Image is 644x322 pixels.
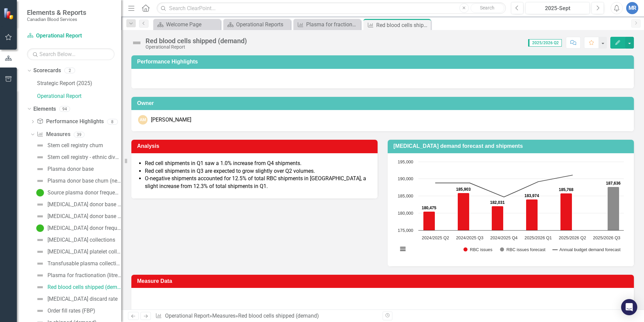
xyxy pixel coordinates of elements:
div: [MEDICAL_DATA] collections [47,237,115,243]
text: 2025/2026 Q3 [593,235,620,240]
input: Search ClearPoint... [157,2,506,14]
a: [MEDICAL_DATA] discard rate [34,294,118,304]
div: [MEDICAL_DATA] donor base (active donors) [47,202,121,208]
a: Operational Reports [225,20,289,29]
a: Welcome Page [155,20,219,29]
svg: Interactive chart [394,158,627,260]
div: Operational Reports [236,20,289,29]
img: ClearPoint Strategy [3,7,16,20]
path: 2024/2025 Q3, 185,903. RBC issues. [458,193,470,230]
img: Not Defined [36,248,44,256]
img: Not Defined [36,165,44,173]
div: 2 [64,68,75,74]
div: » » [155,312,378,320]
text: 183,974 [524,193,539,198]
text: 182,031 [490,200,505,205]
div: [MEDICAL_DATA] platelet collections [47,249,121,255]
a: Performance Highlights [37,118,103,126]
path: 2025/2026 Q1, 183,974. RBC issues. [526,199,538,230]
div: AM [138,115,148,125]
div: 94 [59,106,70,112]
div: 8 [107,119,118,125]
img: Not Defined [36,153,44,161]
div: Plasma for fractionation (litres shipped) [306,20,359,29]
text: 187,636 [606,181,621,186]
div: [PERSON_NAME] [151,116,191,124]
a: Plasma donor base churn (new, reinstated, lapsed) [34,176,121,186]
a: [MEDICAL_DATA] donor base (active donors) [34,199,121,210]
button: 2025-Sept [525,2,590,14]
text: 2025/2026 Q1 [524,235,552,240]
div: Red blood cells shipped (demand) [47,284,121,290]
div: Open Intercom Messenger [621,299,637,315]
button: Search [471,3,504,13]
path: 2024/2025 Q2, 180,475. RBC issues. [423,211,435,230]
input: Search Below... [27,48,115,60]
div: Welcome Page [166,20,219,29]
a: Strategic Report (2025) [37,80,121,87]
button: Show RBC issues [463,247,492,252]
text: 2024/2025 Q3 [456,235,483,240]
path: 2025/2026 Q2, 185,768. RBC issues. [560,193,572,230]
a: [MEDICAL_DATA] collections [34,235,115,245]
text: 175,000 [398,228,413,233]
button: Show Annual budget demand forecast [553,247,621,252]
img: Not Defined [36,236,44,244]
span: O-negative shipments accounted for 12.5% of total RBC shipments in [GEOGRAPHIC_DATA], a slight in... [145,175,366,189]
a: Plasma for fractionation (litres collected) [34,270,121,281]
div: 2025-Sept [528,4,587,12]
button: MR [626,2,638,14]
div: Plasma donor base [47,166,94,172]
span: Red cell shipments in Q1 saw a 1.0% increase from Q4 shipments. [145,160,301,166]
button: View chart menu, Chart [398,244,408,254]
h3: Performance Highlights [137,59,631,65]
text: 195,000 [398,159,413,164]
div: [MEDICAL_DATA] donor base churn (new, reinstated, lapsed) [47,213,121,219]
a: [MEDICAL_DATA] platelet collections [34,246,121,257]
a: Order fill rates (FBP) [34,305,95,316]
text: 185,768 [559,187,574,192]
img: Not Defined [36,283,44,291]
path: 2024/2025 Q4, 182,031. RBC issues. [492,206,504,230]
h3: Owner [137,100,631,106]
a: [MEDICAL_DATA] donor base churn (new, reinstated, lapsed) [34,211,121,222]
h3: Analysis [137,143,374,149]
a: Stem cell registry - ethnic diversity [34,152,121,163]
span: 2025/2026 Q2 [528,39,562,47]
div: Operational Report [146,45,247,50]
a: Operational Report [165,313,210,319]
text: 2024/2025 Q4 [490,235,518,240]
div: Plasma for fractionation (litres collected) [47,272,121,278]
text: 2024/2025 Q2 [422,235,449,240]
h3: Measure Data [137,278,631,284]
a: Plasma for fractionation (litres shipped) [295,20,359,29]
text: 180,475 [422,206,437,210]
div: 39 [74,132,85,137]
img: Not Defined [36,307,44,315]
a: Plasma donor base [34,164,94,175]
span: Search [480,5,494,10]
path: 2025/2026 Q3, 187,636. RBC issues forecast. [608,187,619,230]
div: Source plasma donor frequency [47,190,121,196]
img: On Target [36,189,44,197]
div: Stem cell registry churn [47,142,103,149]
a: Stem cell registry churn [34,140,103,151]
a: Scorecards [33,67,61,75]
a: Transfusable plasma collections (litres) [34,258,121,269]
a: Operational Report [27,32,111,40]
text: 185,903 [456,187,471,192]
text: 2025/2026 Q2 [559,235,586,240]
span: Red cell shipments in Q3 are expected to grow slightly over Q2 volumes. [145,168,315,174]
img: Not Defined [36,212,44,220]
span: Elements & Reports [27,8,86,17]
img: Not Defined [36,177,44,185]
text: 185,000 [398,193,413,198]
div: Red blood cells shipped (demand) [376,21,429,29]
img: Not Defined [36,200,44,209]
h3: [MEDICAL_DATA] demand forecast and shipments [393,143,631,149]
a: [MEDICAL_DATA] donor frequency [34,223,121,234]
img: Not Defined [36,141,44,150]
img: On Target [36,224,44,232]
img: Not Defined [36,260,44,268]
